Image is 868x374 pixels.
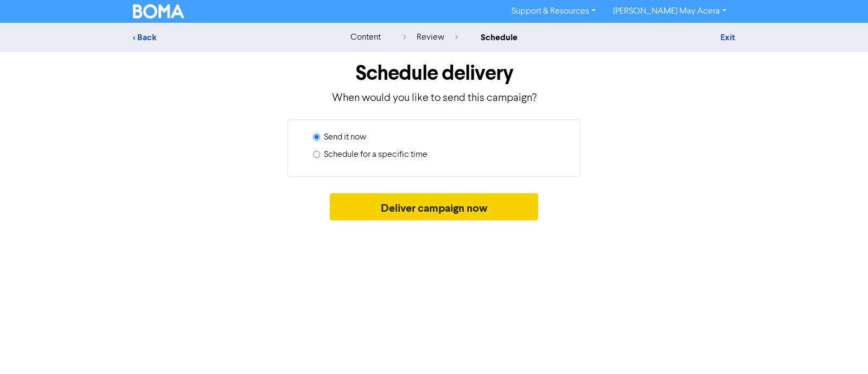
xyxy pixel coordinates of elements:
a: Exit [720,32,735,43]
label: Schedule for a specific time [324,148,427,161]
button: Deliver campaign now [330,193,539,220]
p: When would you like to send this campaign? [133,90,735,106]
label: Send it now [324,131,366,144]
div: review [403,31,458,44]
div: < Back [133,31,323,44]
iframe: Chat Widget [814,322,868,374]
h1: Schedule delivery [133,61,735,86]
a: Support & Resources [503,3,604,20]
div: schedule [481,31,518,44]
img: BOMA Logo [133,4,184,18]
a: [PERSON_NAME] May Acera [604,3,735,20]
div: content [350,31,381,44]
